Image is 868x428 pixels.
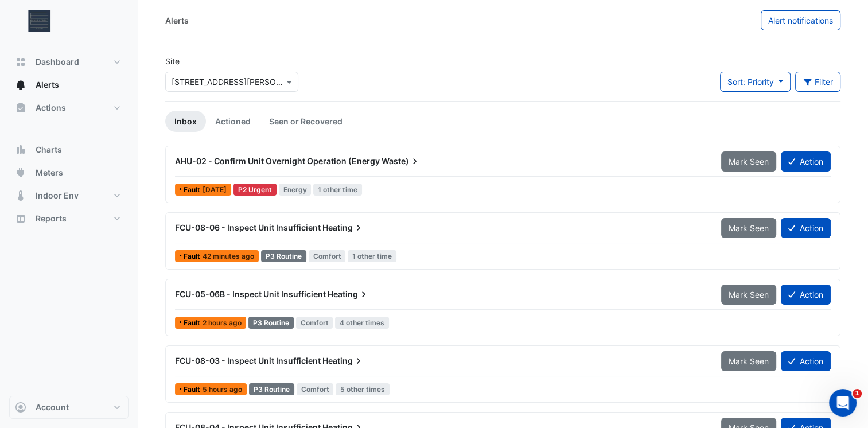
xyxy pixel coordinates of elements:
img: Company Logo [14,9,65,32]
span: Comfort [297,383,334,395]
span: Sort: Priority [727,77,774,87]
a: Inbox [165,111,206,132]
span: Charts [36,144,62,155]
span: 5 other times [336,383,390,395]
button: Action [781,351,831,371]
app-icon: Indoor Env [15,190,26,201]
span: Comfort [309,250,346,262]
button: Charts [9,138,129,161]
span: 1 other time [313,184,362,196]
button: Mark Seen [721,151,776,172]
span: Reports [36,213,67,224]
span: Fault [184,320,203,326]
button: Action [781,285,831,305]
button: Mark Seen [721,285,776,305]
span: Fault [184,186,203,193]
label: Site [165,55,180,67]
button: Alerts [9,73,129,96]
span: Mark Seen [729,157,769,166]
app-icon: Reports [15,213,26,224]
span: Thu 25-Sep-2025 03:30 BST [203,385,242,394]
div: Alerts [165,14,189,26]
span: Heating [322,222,364,234]
span: Comfort [296,317,333,329]
span: Actions [36,102,66,114]
span: Thu 25-Sep-2025 07:00 BST [203,318,242,327]
button: Account [9,396,129,419]
div: P3 Routine [248,317,294,329]
span: Mark Seen [729,290,769,299]
span: 1 [853,389,862,398]
div: P3 Routine [249,383,294,395]
app-icon: Meters [15,167,26,178]
button: Dashboard [9,50,129,73]
span: Fault [184,386,203,393]
button: Meters [9,161,129,184]
app-icon: Dashboard [15,56,26,68]
span: AHU-02 - Confirm Unit Overnight Operation (Energy [175,156,380,166]
app-icon: Alerts [15,79,26,91]
span: Mon 08-Sep-2025 03:00 BST [203,185,227,194]
button: Action [781,151,831,172]
span: Dashboard [36,56,79,68]
span: Waste) [382,155,421,167]
button: Mark Seen [721,218,776,238]
span: Alert notifications [768,15,833,25]
span: FCU-08-03 - Inspect Unit Insufficient [175,356,321,365]
span: Heating [322,355,364,367]
span: Heating [328,289,369,300]
span: Mark Seen [729,223,769,233]
span: FCU-08-06 - Inspect Unit Insufficient [175,223,321,232]
span: FCU-05-06B - Inspect Unit Insufficient [175,289,326,299]
span: Account [36,402,69,413]
div: P3 Routine [261,250,306,262]
span: Meters [36,167,63,178]
button: Actions [9,96,129,119]
button: Indoor Env [9,184,129,207]
app-icon: Actions [15,102,26,114]
span: Energy [279,184,312,196]
a: Actioned [206,111,260,132]
span: Indoor Env [36,190,79,201]
span: Thu 25-Sep-2025 08:00 BST [203,252,254,260]
button: Action [781,218,831,238]
button: Sort: Priority [720,72,791,92]
span: Fault [184,253,203,260]
span: Alerts [36,79,59,91]
button: Reports [9,207,129,230]
span: 4 other times [335,317,389,329]
button: Alert notifications [761,10,840,30]
a: Seen or Recovered [260,111,352,132]
span: Mark Seen [729,356,769,366]
app-icon: Charts [15,144,26,155]
div: P2 Urgent [233,184,277,196]
span: 1 other time [348,250,396,262]
button: Mark Seen [721,351,776,371]
button: Filter [795,72,841,92]
iframe: Intercom live chat [829,389,857,417]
